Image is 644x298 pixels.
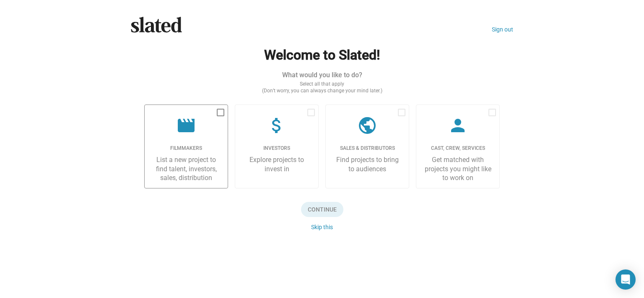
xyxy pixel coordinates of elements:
span: Continue [301,202,343,217]
button: Cancel investor application [311,224,333,230]
div: Find projects to bring to audiences [332,155,402,173]
a: Sign out [492,26,513,33]
div: Select all that apply (Don’t worry, you can always change your mind later.) [144,81,500,94]
mat-icon: attach_money [267,115,287,136]
mat-icon: person [448,115,468,136]
mat-icon: movie [176,115,196,136]
div: Cast, Crew, Services [423,145,493,152]
mat-icon: public [357,115,377,136]
div: Investors [242,145,312,152]
div: Open Intercom Messenger [615,269,636,290]
div: Sales & Distributors [332,145,402,152]
div: Explore projects to invest in [242,155,312,173]
h2: Welcome to Slated! [144,46,500,64]
div: Filmmakers [151,145,221,152]
div: List a new project to find talent, investors, sales, distribution [151,155,221,182]
div: Get matched with projects you might like to work on [423,155,493,182]
div: What would you like to do? [144,71,500,79]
